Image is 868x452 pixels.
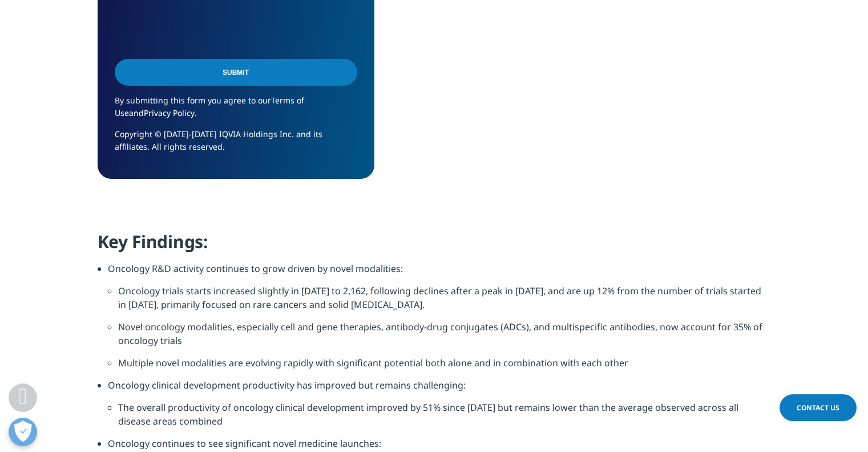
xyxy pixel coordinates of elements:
[115,94,357,128] p: By submitting this form you agree to our and .
[144,107,195,118] a: Privacy Policy
[118,356,771,378] li: Multiple novel modalities are evolving rapidly with significant potential both alone and in combi...
[118,284,771,320] li: Oncology trials starts increased slightly in [DATE] to 2,162, following declines after a peak in ...
[98,230,771,262] h4: Key Findings:
[108,378,771,401] li: Oncology clinical development productivity has improved but remains challenging:
[118,320,771,356] li: Novel oncology modalities, especially cell and gene therapies, antibody-drug conjugates (ADCs), a...
[108,262,771,284] li: Oncology R&D activity continues to grow driven by novel modalities:
[118,401,771,437] li: The overall productivity of oncology clinical development improved by 51% since [DATE] but remain...
[9,418,37,446] button: 打开偏好
[780,394,857,421] a: Contact Us
[115,59,357,86] input: Submit
[115,128,357,162] p: Copyright © [DATE]-[DATE] IQVIA Holdings Inc. and its affiliates. All rights reserved.
[797,403,839,413] span: Contact Us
